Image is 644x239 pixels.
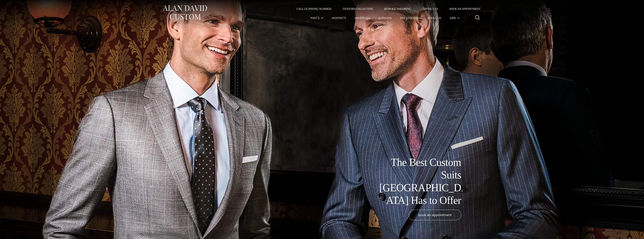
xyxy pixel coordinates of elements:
[291,8,482,10] nav: Secondary Navigation
[473,13,482,22] button: View Search Form
[416,8,444,10] a: Contact Us
[162,4,207,21] img: Alan David Custom
[328,14,350,21] a: Women’s
[374,14,396,21] a: Galleries
[444,8,482,10] a: Book an Appointment
[423,14,445,21] a: About Us
[350,14,374,21] a: weddings
[409,210,461,220] a: book an appointment
[418,212,452,218] span: book an appointment
[450,16,460,20] span: Sale
[337,8,378,10] a: Oxxford Collection
[310,16,323,20] span: Men’s
[377,156,461,207] h1: The Best Custom Suits [GEOGRAPHIC_DATA] Has to Offer
[306,14,462,21] nav: Primary Navigation
[396,14,423,21] a: Our Process
[291,8,337,10] a: Call Us [PHONE_NUMBER]
[378,8,416,10] a: Bespoke Tailoring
